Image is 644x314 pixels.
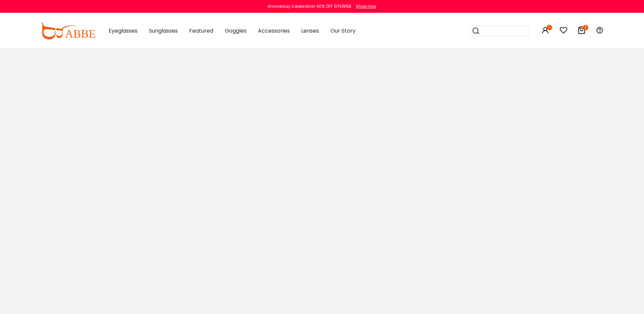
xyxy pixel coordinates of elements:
[149,27,178,35] span: Sunglasses
[583,25,588,30] i: 1
[225,27,247,35] span: Goggles
[189,27,213,35] span: Featured
[258,27,290,35] span: Accessories
[353,3,376,9] a: Shop now
[578,28,586,35] a: 1
[301,27,319,35] span: Lenses
[330,27,356,35] span: Our Story
[40,23,95,39] img: abbeglasses.com
[356,3,376,9] div: Shop now
[268,3,352,9] div: Anniversay Celebration 40% OFF SITEWIDE
[109,27,138,35] span: Eyeglasses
